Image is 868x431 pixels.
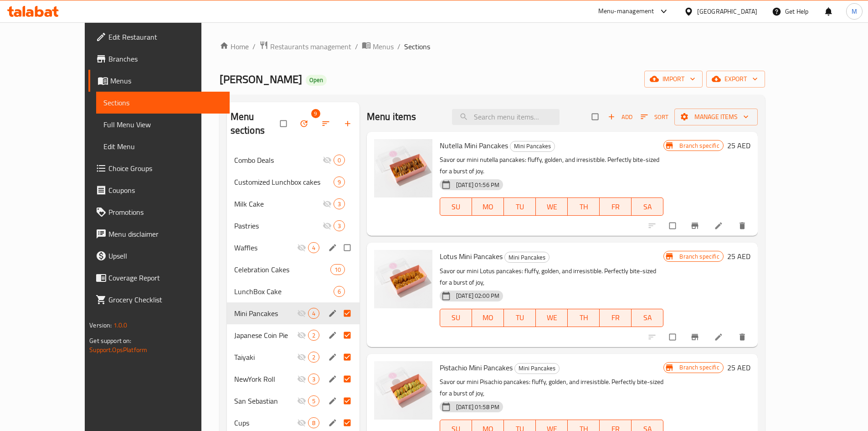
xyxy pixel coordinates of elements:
span: Menu disclaimer [108,228,222,239]
a: Promotions [88,201,230,223]
a: Edit Restaurant [88,26,230,48]
span: Select to update [664,217,683,234]
a: Upsell [88,245,230,267]
svg: Inactive section [323,199,332,208]
div: LunchBox Cake6 [227,280,360,302]
div: Open [306,75,327,86]
div: items [330,264,345,275]
span: Customized Lunchbox cakes [234,177,334,187]
p: Savor our mini Lotus pancakes: fluffy, golden, and irresistible. Perfectly bite-sized for a burst... [440,265,664,288]
span: Edit Menu [103,141,222,152]
span: Full Menu View [103,119,222,130]
span: [DATE] 01:56 PM [452,181,503,189]
a: Menus [362,41,394,52]
a: Choice Groups [88,157,230,179]
span: Sort sections [316,114,338,134]
button: TU [504,309,536,327]
button: Add [606,110,635,124]
span: Sections [404,41,430,52]
span: 9 [311,109,320,118]
div: Customized Lunchbox cakes9 [227,171,360,193]
span: Branch specific [676,252,723,261]
span: Mini Pancakes [510,141,555,151]
span: Mini Pancakes [234,308,297,319]
div: Menu-management [598,6,654,17]
span: Branch specific [676,363,723,372]
div: Waffles [234,242,297,253]
span: Combo Deals [234,155,323,166]
span: Sort [641,112,668,122]
span: FR [603,311,628,324]
span: [DATE] 01:58 PM [452,403,503,411]
button: SU [440,197,472,216]
button: delete [732,216,754,236]
button: Branch-specific-item [685,216,707,236]
div: Milk Cake3 [227,193,360,215]
button: edit [327,351,340,363]
span: Menus [373,41,394,52]
button: MO [472,197,504,216]
input: search [452,109,560,125]
p: Savor our mini Pisachio pancakes: fluffy, golden, and irresistible. Perfectly bite-sized for a bu... [440,376,664,399]
span: Bulk update [294,114,316,134]
h6: 25 AED [727,361,750,374]
div: Celebration Cakes10 [227,259,360,280]
a: Grocery Checklist [88,289,230,311]
span: TU [508,200,532,213]
div: items [308,242,319,253]
button: FR [600,197,632,216]
span: Menus [110,75,222,86]
div: Waffles4edit [227,237,360,259]
a: Edit Menu [96,135,230,157]
span: Taiyaki [234,352,297,363]
button: Add section [338,114,360,134]
svg: Inactive section [297,309,306,318]
button: edit [327,242,340,254]
span: Milk Cake [234,198,323,209]
li: / [397,41,401,52]
a: Support.OpsPlatform [89,344,147,356]
span: San Sebastian [234,395,297,406]
h2: Menu items [367,110,416,124]
div: Mini Pancakes [504,252,550,263]
li: / [355,41,358,52]
a: Branches [88,48,230,70]
span: Get support on: [89,335,131,347]
span: 4 [308,309,319,318]
div: Mini Pancakes4edit [227,302,360,324]
span: 2 [308,331,319,340]
span: SA [635,311,660,324]
span: 6 [334,287,344,296]
span: TH [571,311,596,324]
div: items [334,177,345,187]
span: Pastries [234,220,323,231]
div: items [308,330,319,341]
span: M [852,6,857,16]
button: delete [732,327,754,347]
img: Lotus Mini Pancakes [374,250,432,308]
span: TU [508,311,532,324]
span: Japanese Coin Pie [234,330,297,341]
a: Menu disclaimer [88,223,230,245]
h6: 25 AED [727,250,750,263]
span: Add [608,112,632,122]
button: Branch-specific-item [685,327,707,347]
div: items [308,308,319,319]
h2: Menu sections [231,110,280,137]
a: Home [220,41,249,52]
div: [GEOGRAPHIC_DATA] [697,6,757,16]
div: Japanese Coin Pie2edit [227,324,360,346]
img: Nutella Mini Pancakes [374,139,432,197]
span: 3 [308,375,319,384]
div: Celebration Cakes [234,264,330,275]
span: [DATE] 02:00 PM [452,291,503,300]
div: items [334,198,345,209]
div: items [308,417,319,428]
span: TH [571,200,596,213]
div: items [334,286,345,297]
span: 8 [308,419,319,427]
